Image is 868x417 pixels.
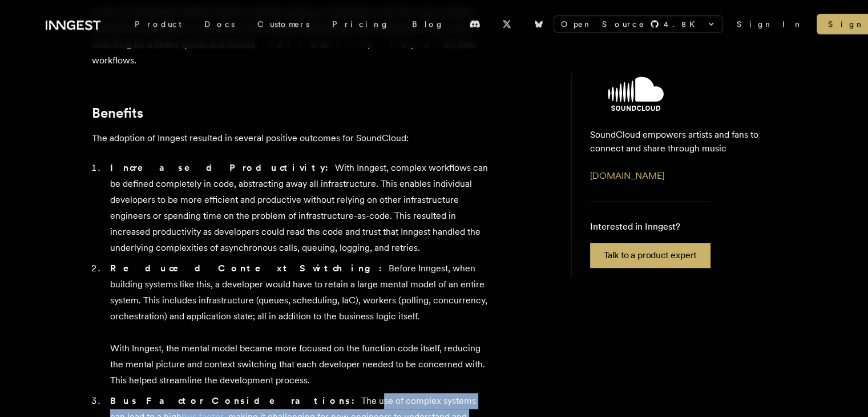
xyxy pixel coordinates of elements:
[123,14,193,34] div: Product
[92,105,143,121] a: Benefits
[246,14,321,34] a: Customers
[567,77,704,111] img: SoundCloud's logo
[401,14,455,34] a: Blog
[107,260,491,388] li: Before Inngest, when building systems like this, a developer would have to retain a large mental ...
[110,263,389,274] strong: Reduced Context Switching:
[590,243,710,268] a: Talk to a product expert
[462,15,487,33] a: Discord
[590,128,758,155] p: SoundCloud empowers artists and fans to connect and share through music
[664,18,702,30] span: 4.8 K
[526,15,551,33] a: Bluesky
[193,14,246,34] a: Docs
[590,220,710,234] p: Interested in Inngest?
[107,160,491,256] li: With Inngest, complex workflows can be defined completely in code, abstracting away all infrastru...
[737,18,803,30] a: Sign In
[321,14,401,34] a: Pricing
[110,162,335,173] strong: Increased Productivity:
[494,15,519,33] a: X
[92,130,491,146] p: The adoption of Inngest resulted in several positive outcomes for SoundCloud:
[110,395,361,406] strong: Bus Factor Considerations:
[590,170,664,181] a: [DOMAIN_NAME]
[561,18,645,30] span: Open Source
